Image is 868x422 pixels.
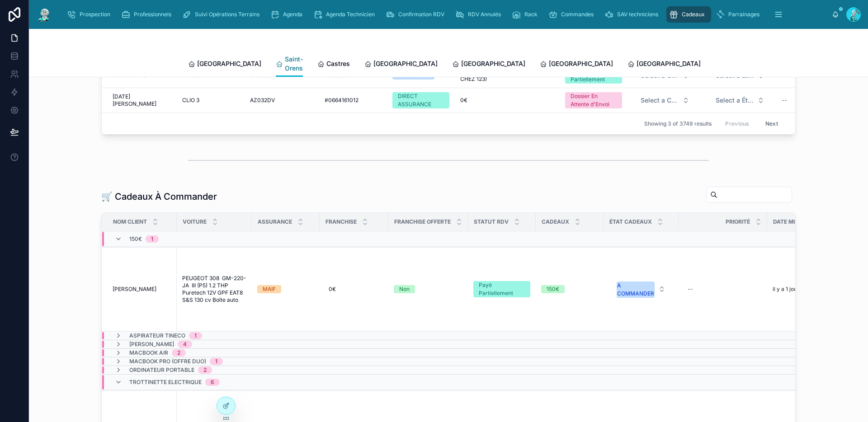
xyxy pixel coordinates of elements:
span: [GEOGRAPHIC_DATA] [549,59,613,68]
button: Select Button [708,92,772,108]
span: Statut RDV [474,218,509,225]
button: Next [759,117,784,131]
span: [GEOGRAPHIC_DATA] [637,59,701,68]
div: Non [399,285,410,293]
span: [PERSON_NAME] [113,286,156,293]
span: [GEOGRAPHIC_DATA] [373,59,438,68]
span: 0€ [329,286,336,293]
div: scrollable content [60,5,832,24]
span: Suivi Opérations Terrains [195,11,259,18]
div: DIRECT ASSURANCE [398,92,444,108]
span: [GEOGRAPHIC_DATA] [461,59,525,68]
a: Dossier En Attente d'Envoi [565,92,622,108]
a: Castres [317,56,350,74]
a: #0664161012 [325,97,382,104]
a: il y a 1 jour [773,286,857,293]
span: Showing 3 of 3749 results [644,120,712,127]
a: [GEOGRAPHIC_DATA] [364,56,438,74]
div: -- [782,97,787,104]
span: Professionnels [134,11,171,18]
span: Nom Client [113,218,147,225]
a: [GEOGRAPHIC_DATA] [627,56,701,74]
a: Select Button [609,277,673,302]
div: 6 [211,379,214,386]
a: Non [394,285,462,293]
div: MAIF [263,285,276,293]
a: DIRECT ASSURANCE [392,92,449,108]
a: Parrainages [713,6,766,23]
span: Select a Cadeau [641,96,679,105]
a: Rack [509,6,544,23]
div: 1 [215,358,217,365]
div: A COMMANDER [617,281,654,298]
span: Agenda Technicien [326,11,375,18]
span: [GEOGRAPHIC_DATA] [197,59,261,68]
a: Commandes [546,6,600,23]
span: AZ032DV [250,97,275,104]
a: Select Button [633,92,697,109]
span: Trottinette Electrique [129,379,202,386]
span: Priorité [726,218,750,225]
div: 1 [194,332,197,339]
span: Confirmation RDV [398,11,444,18]
div: Payé Partiellement [479,281,525,297]
span: Castres [326,59,350,68]
a: -- [778,93,835,108]
span: MacBook Pro (OFFRE DUO) [129,358,206,365]
a: Agenda Technicien [311,6,381,23]
a: Payé Partiellement [473,281,530,297]
a: Saint-Orens [276,51,303,77]
a: [GEOGRAPHIC_DATA] [452,56,525,74]
a: Prospection [64,6,117,23]
span: SAV techniciens [617,11,658,18]
a: Cadeaux [666,6,711,23]
span: Rack [524,11,538,18]
span: #0664161012 [325,97,359,104]
a: Agenda [268,6,309,23]
span: État Cadeaux [609,218,652,225]
span: Date Mise A Commander [773,218,845,225]
span: Prospection [80,11,110,18]
button: Select Button [633,92,697,108]
span: [PERSON_NAME] [129,341,174,348]
span: Saint-Orens [285,55,303,73]
a: 150€ [541,285,598,293]
a: Professionnels [118,6,178,23]
span: Agenda [283,11,302,18]
span: Parrainages [728,11,759,18]
a: [GEOGRAPHIC_DATA] [540,56,613,74]
p: il y a 1 jour [773,286,799,293]
a: CLIO 3 [182,97,239,104]
a: 0€ [460,97,554,104]
a: [DATE][PERSON_NAME] [113,93,171,108]
a: AZ032DV [250,97,314,104]
a: Confirmation RDV [383,6,451,23]
button: Select Button [609,277,673,301]
a: 0€ [325,282,383,296]
img: App logo [36,7,52,22]
h1: 🛒 Cadeaux À Commander [101,190,217,203]
span: 0€ [460,97,467,104]
a: [PERSON_NAME] [113,286,171,293]
span: Cadeaux [682,11,705,18]
div: 2 [203,366,207,374]
div: 150€ [547,285,559,293]
span: Commandes [561,11,594,18]
a: RDV Annulés [453,6,507,23]
span: Franchise Offerte [394,218,451,225]
a: MAIF [257,285,314,293]
span: Cadeaux [542,218,569,225]
span: Ordinateur Portable [129,366,194,374]
div: 2 [177,349,180,356]
div: 1 [151,235,153,243]
span: Aspirateur TINECO [129,332,185,339]
a: -- [684,282,762,296]
a: PEUGEOT 308 GM-220-JA III (P5) 1.2 THP Puretech 12V GPF EAT8 S&S 130 cv Boîte auto [182,275,246,304]
a: Suivi Opérations Terrains [179,6,266,23]
div: Dossier En Attente d'Envoi [571,92,617,108]
span: Assurance [258,218,292,225]
a: [GEOGRAPHIC_DATA] [188,56,261,74]
span: Franchise [325,218,357,225]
